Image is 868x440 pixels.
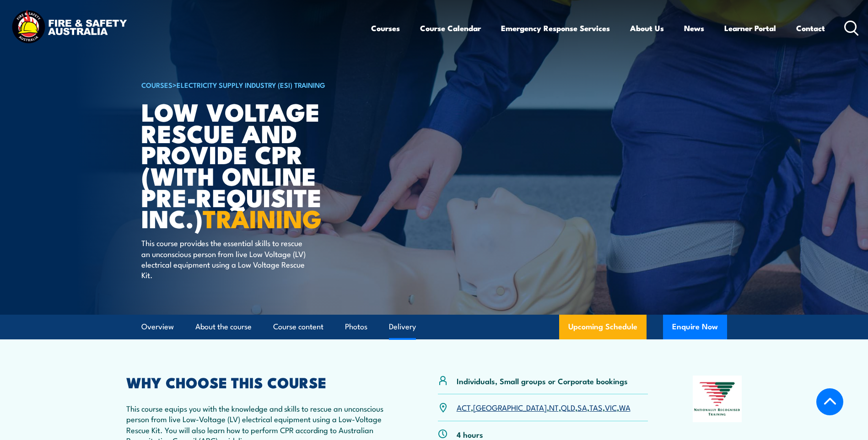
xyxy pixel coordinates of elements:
[663,315,727,339] button: Enquire Now
[619,402,631,413] a: WA
[549,402,559,413] a: NT
[796,16,825,40] a: Contact
[203,199,322,236] strong: TRAINING
[273,315,323,339] a: Course content
[561,402,575,413] a: QLD
[126,376,394,388] h2: WHY CHOOSE THIS COURSE
[605,402,617,413] a: VIC
[457,429,483,440] p: 4 hours
[195,315,252,339] a: About the course
[177,80,325,90] a: Electricity Supply Industry (ESI) Training
[630,16,664,40] a: About Us
[389,315,416,339] a: Delivery
[559,315,647,339] a: Upcoming Schedule
[457,402,631,413] p: , , , , , , ,
[473,402,547,413] a: [GEOGRAPHIC_DATA]
[457,402,471,413] a: ACT
[141,315,174,339] a: Overview
[693,376,742,422] img: Nationally Recognised Training logo.
[141,79,367,90] h6: >
[457,376,628,386] p: Individuals, Small groups or Corporate bookings
[577,402,587,413] a: SA
[141,237,308,280] p: This course provides the essential skills to rescue an unconscious person from live Low Voltage (...
[371,16,400,40] a: Courses
[345,315,367,339] a: Photos
[141,80,173,90] a: COURSES
[501,16,610,40] a: Emergency Response Services
[724,16,776,40] a: Learner Portal
[589,402,603,413] a: TAS
[420,16,481,40] a: Course Calendar
[141,101,367,229] h1: Low Voltage Rescue and Provide CPR (with online Pre-requisite inc.)
[684,16,704,40] a: News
